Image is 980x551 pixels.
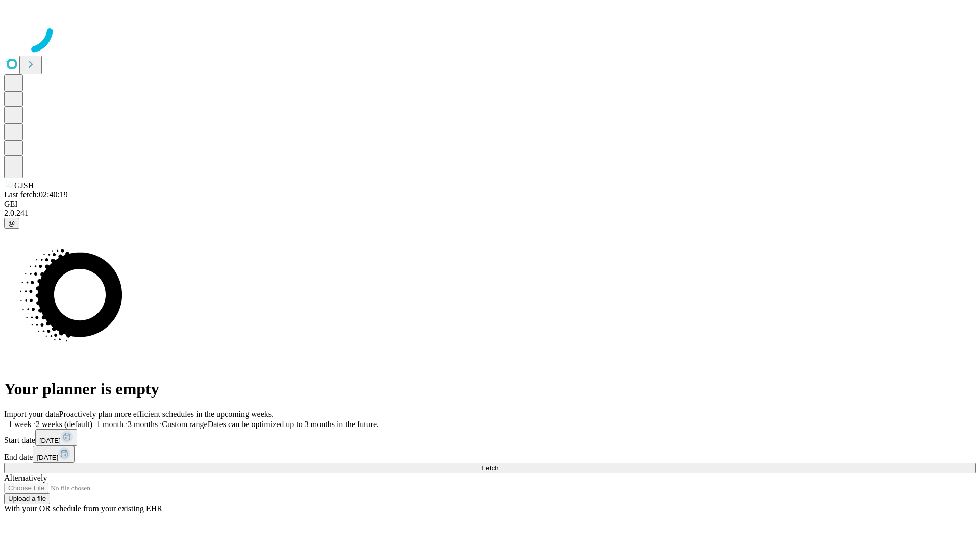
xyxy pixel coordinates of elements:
[96,420,124,429] span: 1 month
[4,209,976,218] div: 2.0.241
[4,190,68,199] span: Last fetch: 02:40:19
[208,420,379,429] span: Dates can be optimized up to 3 months in the future.
[4,446,976,463] div: End date
[8,420,32,429] span: 1 week
[36,420,92,429] span: 2 weeks (default)
[4,380,976,398] h1: Your planner is empty
[4,410,59,418] span: Import your data
[33,446,75,463] button: [DATE]
[59,410,274,418] span: Proactively plan more efficient schedules in the upcoming weeks.
[39,437,61,444] span: [DATE]
[4,504,162,513] span: With your OR schedule from your existing EHR
[4,218,19,229] button: @
[128,420,158,429] span: 3 months
[35,429,77,446] button: [DATE]
[4,473,47,482] span: Alternatively
[14,181,34,190] span: GJSH
[4,199,976,209] div: GEI
[162,420,207,429] span: Custom range
[4,429,976,446] div: Start date
[4,493,50,504] button: Upload a file
[37,454,58,461] span: [DATE]
[4,463,976,473] button: Fetch
[8,219,15,227] span: @
[481,464,498,472] span: Fetch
